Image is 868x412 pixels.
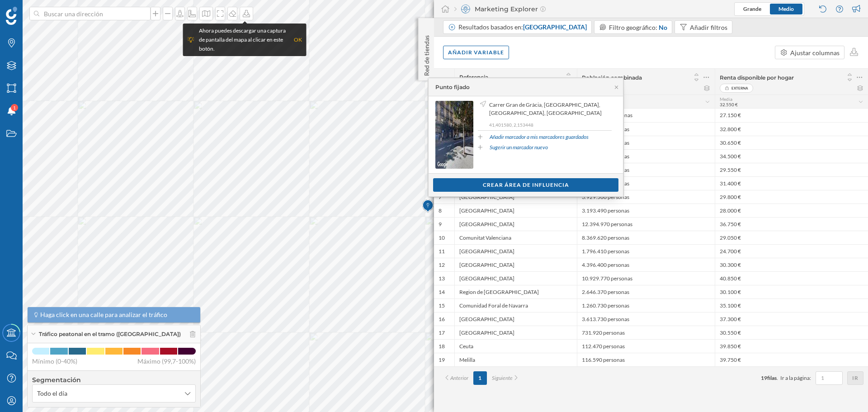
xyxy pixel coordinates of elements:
div: Punto fijado [435,83,470,91]
div: [GEOGRAPHIC_DATA] [454,217,577,231]
span: Población combinada [582,74,642,81]
div: Ahora puedes descargar una captura de pantalla del mapa al clicar en este botón. [199,26,289,53]
p: 41,401580, 2,153448 [489,122,612,128]
span: 1 [13,103,16,112]
div: Añadir filtros [690,23,727,32]
div: 3.560.910 personas [577,163,715,176]
div: 37.300 € [715,312,868,326]
span: Máximo (99,7-100%) [137,357,196,366]
div: [GEOGRAPHIC_DATA] [454,204,577,217]
span: [GEOGRAPHIC_DATA] [523,23,587,31]
span: 15 [439,302,445,309]
span: 13 [439,275,445,282]
div: 3.193.490 personas [577,204,715,217]
span: Externa [731,84,748,93]
div: [GEOGRAPHIC_DATA] [454,326,577,339]
div: 3.613.730 personas [577,312,715,326]
span: 17 [439,329,445,336]
span: 9 [439,221,442,228]
span: Tráfico peatonal en el tramo ([GEOGRAPHIC_DATA]) [39,330,181,338]
span: Ir a la página: [780,374,811,382]
div: 8.369.620 personas [577,231,715,244]
div: Comunidad Foral de Navarra [454,298,577,312]
p: Red de tiendas [422,32,431,76]
span: Filtro geográfico: [609,24,657,31]
img: Geoblink Logo [6,7,17,25]
span: 8 [439,207,442,214]
span: 19 [761,374,767,381]
span: Media [720,96,732,102]
div: 29.050 € [715,231,868,244]
div: 28.000 € [715,204,868,217]
div: 27.150 € [715,109,868,122]
span: 10 [439,234,445,242]
img: streetview [435,101,473,169]
input: 1 [818,374,840,383]
div: Comunitat Valenciana [454,231,577,244]
a: Añadir marcador a mis marcadores guardados [490,133,589,141]
div: 731.920 personas [577,326,715,339]
span: Medio [778,5,794,12]
a: Sugerir un marcador nuevo [490,143,548,152]
div: 24.700 € [715,244,868,258]
h4: Segmentación [32,375,196,384]
div: 1.181.850 personas [577,176,715,190]
div: 29.800 € [715,190,868,204]
div: 112.470 personas [577,339,715,353]
span: Grande [743,5,761,12]
div: 2.286.570 personas [577,122,715,136]
span: 11 [439,248,445,255]
span: Referencia [459,74,488,81]
div: 30.550 € [715,326,868,339]
span: 12 [439,261,445,269]
div: 32.800 € [715,122,868,136]
div: OK [294,35,302,44]
div: 10.929.770 personas [577,271,715,285]
div: Ceuta [454,339,577,353]
span: Todo el día [37,389,67,398]
div: 36.750 € [715,217,868,231]
div: 30.650 € [715,136,868,149]
span: 32.550 € [720,102,738,107]
div: 39.850 € [715,339,868,353]
img: Marker [422,197,434,215]
div: 4.396.400 personas [577,258,715,271]
div: 34.500 € [715,149,868,163]
div: [GEOGRAPHIC_DATA] [454,258,577,271]
div: [GEOGRAPHIC_DATA] [454,312,577,326]
div: 116.590 personas [577,353,715,366]
div: 1.813.580 personas [577,136,715,149]
div: 31.400 € [715,176,868,190]
div: [GEOGRAPHIC_DATA] [454,271,577,285]
div: 13.480.530 personas [577,109,715,122]
div: Marketing Explorer [454,5,546,14]
div: 39.750 € [715,353,868,366]
span: Renta disponible por hogar [720,74,794,81]
div: 2.646.370 personas [577,285,715,298]
span: Carrer Gran de Gràcia, [GEOGRAPHIC_DATA], [GEOGRAPHIC_DATA], [GEOGRAPHIC_DATA] [489,101,609,117]
div: 3.929.500 personas [577,190,715,204]
span: Haga click en una calle para analizar el tráfico [40,310,167,319]
span: 18 [439,343,445,350]
span: Mínimo (0-40%) [32,357,77,366]
div: [GEOGRAPHIC_DATA] [454,244,577,258]
div: 30.300 € [715,258,868,271]
div: 29.550 € [715,163,868,176]
span: 16 [439,316,445,323]
div: 40.850 € [715,271,868,285]
div: No [659,23,667,32]
div: Region de [GEOGRAPHIC_DATA] [454,285,577,298]
div: 1.796.410 personas [577,244,715,258]
div: Ajustar columnas [790,48,840,57]
span: 19 [439,356,445,364]
div: 2.045.350 personas [577,149,715,163]
span: 14 [439,289,445,296]
div: 30.100 € [715,285,868,298]
span: filas [767,374,777,381]
span: . [777,374,778,381]
div: 35.100 € [715,298,868,312]
div: Melilla [454,353,577,366]
div: Resultados basados en: [458,23,587,32]
div: 1.260.730 personas [577,298,715,312]
img: explorer.svg [461,5,470,14]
